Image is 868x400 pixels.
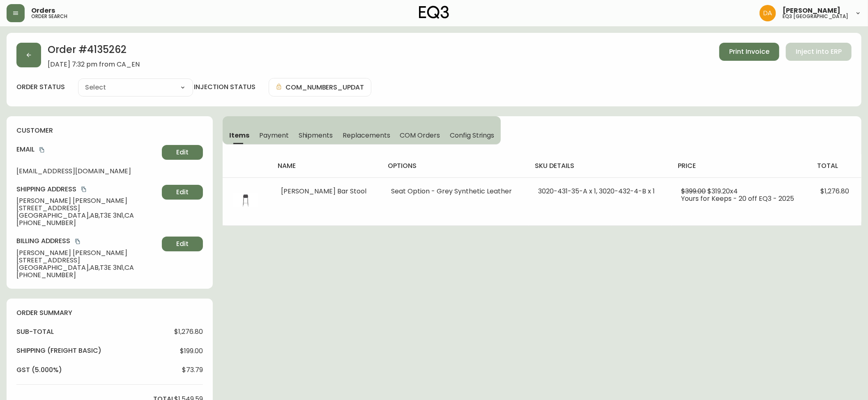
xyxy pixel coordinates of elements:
span: [STREET_ADDRESS] [16,257,159,264]
h4: Billing Address [16,237,159,246]
span: Config Strings [450,131,494,140]
img: 3020-432-MC-400-1-cknsalxd93a9x0106bgboz5bm.jpg [233,188,259,214]
h4: customer [16,126,203,135]
button: copy [74,237,82,246]
span: Replacements [343,131,390,140]
span: [PERSON_NAME] Bar Stool [281,186,366,196]
button: copy [38,146,46,154]
h4: Email [16,145,159,154]
h5: eq3 [GEOGRAPHIC_DATA] [783,14,848,19]
h4: order summary [16,308,203,317]
button: Print Invoice [719,43,779,61]
span: Orders [31,7,55,14]
span: [PERSON_NAME] [PERSON_NAME] [16,249,159,257]
h4: options [388,161,522,170]
span: [PHONE_NUMBER] [16,219,159,227]
span: $1,276.80 [820,186,849,196]
img: logo [419,6,449,19]
span: Yours for Keeps - 20 off EQ3 - 2025 [682,194,794,203]
h4: injection status [194,83,256,92]
span: $1,276.80 [174,328,203,336]
h2: Order # 4135262 [48,43,140,61]
button: Edit [162,145,203,160]
span: Shipments [299,131,333,140]
span: $399.00 [682,186,706,196]
span: Payment [259,131,289,140]
span: [GEOGRAPHIC_DATA] , AB , T3E 3N1 , CA [16,264,159,271]
span: $73.79 [182,366,203,374]
h4: sub-total [16,327,54,336]
label: order status [16,83,65,92]
span: Print Invoice [729,47,769,56]
h4: name [278,161,375,170]
img: dd1a7e8db21a0ac8adbf82b84ca05374 [760,5,776,21]
span: $319.20 x 4 [708,186,738,196]
span: Edit [176,148,189,157]
h4: sku details [535,161,665,170]
span: [STREET_ADDRESS] [16,205,159,212]
span: $199.00 [180,347,203,355]
span: Edit [176,239,189,248]
span: [PHONE_NUMBER] [16,271,159,279]
h4: Shipping Address [16,185,159,194]
h4: gst (5.000%) [16,366,62,375]
span: Items [229,131,249,140]
span: [PERSON_NAME] [PERSON_NAME] [16,197,159,205]
span: [DATE] 7:32 pm from CA_EN [48,61,140,68]
span: [EMAIL_ADDRESS][DOMAIN_NAME] [16,168,159,175]
button: Edit [162,237,203,251]
h4: price [678,161,804,170]
h4: total [817,161,855,170]
h5: order search [31,14,67,19]
h4: Shipping ( Freight Basic ) [16,346,101,355]
span: [GEOGRAPHIC_DATA] , AB , T3E 3N1 , CA [16,212,159,219]
button: Edit [162,185,203,200]
button: copy [80,185,88,193]
span: 3020-431-35-A x 1, 3020-432-4-B x 1 [539,186,655,196]
span: COM Orders [400,131,440,140]
span: Edit [176,188,189,197]
span: [PERSON_NAME] [783,7,840,14]
li: Seat Option - Grey Synthetic Leather [391,188,519,195]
